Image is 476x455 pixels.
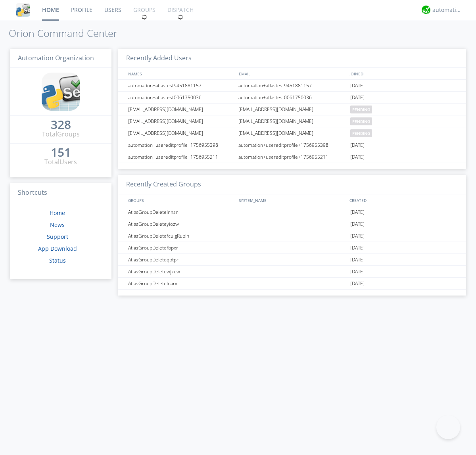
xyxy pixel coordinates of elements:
[126,68,235,79] div: NAMES
[142,14,147,20] img: spin.svg
[350,117,372,125] span: pending
[118,254,466,266] a: AtlasGroupDeleteqbtpr[DATE]
[350,266,365,278] span: [DATE]
[118,175,466,194] h3: Recently Created Groups
[350,151,365,163] span: [DATE]
[51,148,71,156] div: 151
[350,206,365,218] span: [DATE]
[118,206,466,218] a: AtlasGroupDeletelnnsn[DATE]
[49,257,66,264] a: Status
[350,129,372,137] span: pending
[178,14,183,20] img: spin.svg
[126,139,236,151] div: automation+usereditprofile+1756955398
[350,92,365,104] span: [DATE]
[16,3,30,17] img: cddb5a64eb264b2086981ab96f4c1ba7
[51,148,71,157] a: 151
[422,6,430,14] img: d2d01cd9b4174d08988066c6d424eccd
[236,139,348,151] div: automation+usereditprofile+1756955398
[118,230,466,242] a: AtlasGroupDeletefculgRubin[DATE]
[350,278,365,290] span: [DATE]
[350,254,365,266] span: [DATE]
[236,80,348,91] div: automation+atlastest9451881157
[236,127,348,139] div: [EMAIL_ADDRESS][DOMAIN_NAME]
[236,92,348,103] div: automation+atlastest0061750036
[50,221,65,228] a: News
[350,80,365,92] span: [DATE]
[118,266,466,278] a: AtlasGroupDeletewjzuw[DATE]
[118,218,466,230] a: AtlasGroupDeleteyiozw[DATE]
[126,151,236,163] div: automation+usereditprofile+1756955211
[126,230,236,242] div: AtlasGroupDeletefculgRubin
[51,121,71,129] div: 328
[118,104,466,115] a: [EMAIL_ADDRESS][DOMAIN_NAME][EMAIL_ADDRESS][DOMAIN_NAME]pending
[126,115,236,127] div: [EMAIL_ADDRESS][DOMAIN_NAME]
[38,245,77,252] a: App Download
[350,218,365,230] span: [DATE]
[42,73,80,111] img: cddb5a64eb264b2086981ab96f4c1ba7
[126,194,235,206] div: GROUPS
[18,54,94,62] span: Automation Organization
[436,415,460,439] iframe: Toggle Customer Support
[126,254,236,265] div: AtlasGroupDeleteqbtpr
[126,266,236,277] div: AtlasGroupDeletewjzuw
[236,151,348,163] div: automation+usereditprofile+1756955211
[126,92,236,103] div: automation+atlastest0061750036
[126,218,236,230] div: AtlasGroupDeleteyiozw
[126,206,236,218] div: AtlasGroupDeletelnnsn
[126,104,236,115] div: [EMAIL_ADDRESS][DOMAIN_NAME]
[118,278,466,290] a: AtlasGroupDeleteloarx[DATE]
[118,151,466,163] a: automation+usereditprofile+1756955211automation+usereditprofile+1756955211[DATE]
[347,68,459,79] div: JOINED
[126,80,236,91] div: automation+atlastest9451881157
[47,233,68,240] a: Support
[347,194,459,206] div: CREATED
[236,115,348,127] div: [EMAIL_ADDRESS][DOMAIN_NAME]
[118,115,466,127] a: [EMAIL_ADDRESS][DOMAIN_NAME][EMAIL_ADDRESS][DOMAIN_NAME]pending
[42,130,80,139] div: Total Groups
[118,242,466,254] a: AtlasGroupDeletefbpxr[DATE]
[350,242,365,254] span: [DATE]
[126,242,236,253] div: AtlasGroupDeletefbpxr
[118,127,466,139] a: [EMAIL_ADDRESS][DOMAIN_NAME][EMAIL_ADDRESS][DOMAIN_NAME]pending
[118,92,466,104] a: automation+atlastest0061750036automation+atlastest0061750036[DATE]
[237,68,347,79] div: EMAIL
[237,194,347,206] div: SYSTEM_NAME
[44,157,77,167] div: Total Users
[126,278,236,289] div: AtlasGroupDeleteloarx
[118,139,466,151] a: automation+usereditprofile+1756955398automation+usereditprofile+1756955398[DATE]
[50,209,65,217] a: Home
[350,230,365,242] span: [DATE]
[126,127,236,139] div: [EMAIL_ADDRESS][DOMAIN_NAME]
[118,80,466,92] a: automation+atlastest9451881157automation+atlastest9451881157[DATE]
[118,49,466,68] h3: Recently Added Users
[51,121,71,130] a: 328
[350,106,372,113] span: pending
[432,6,462,14] div: automation+atlas
[10,183,111,203] h3: Shortcuts
[236,104,348,115] div: [EMAIL_ADDRESS][DOMAIN_NAME]
[350,139,365,151] span: [DATE]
